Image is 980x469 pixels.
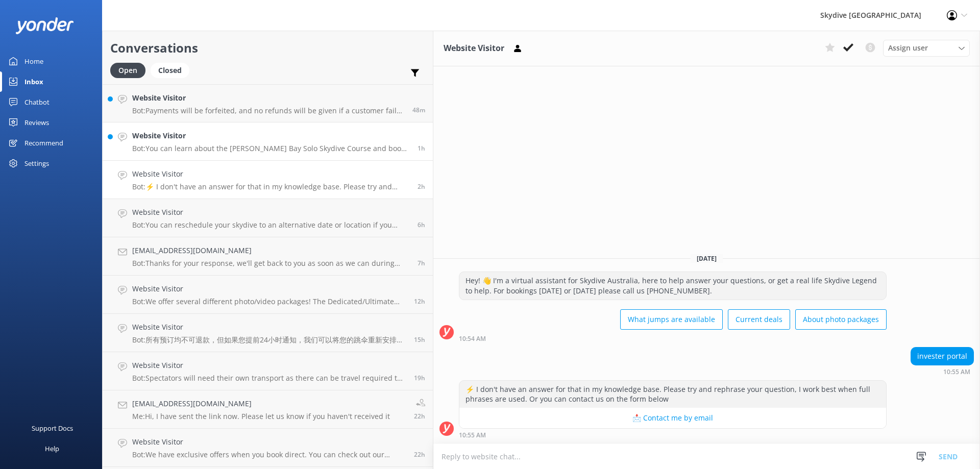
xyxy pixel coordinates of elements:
h4: Website Visitor [132,436,406,448]
h4: Website Visitor [132,360,406,371]
h2: Conversations [110,38,425,58]
span: Oct 15 2025 05:42am (UTC +10:00) Australia/Brisbane [418,259,425,267]
div: Oct 15 2025 10:55am (UTC +10:00) Australia/Brisbane [911,368,974,375]
div: Home [24,51,43,71]
a: Open [110,64,151,76]
div: Support Docs [32,418,73,438]
h4: Website Visitor [132,130,410,141]
p: Bot: You can learn about the [PERSON_NAME] Bay Solo Skydive Course and book online at [URL][DOMAI... [132,144,410,153]
p: Bot: You can reschedule your skydive to an alternative date or location if you provide 24 hours n... [132,220,410,230]
h4: [EMAIL_ADDRESS][DOMAIN_NAME] [132,398,390,409]
div: Oct 15 2025 10:55am (UTC +10:00) Australia/Brisbane [459,431,887,438]
a: [EMAIL_ADDRESS][DOMAIN_NAME]Bot:Thanks for your response, we'll get back to you as soon as we can... [103,237,433,276]
strong: 10:55 AM [943,369,970,375]
span: Oct 15 2025 10:55am (UTC +10:00) Australia/Brisbane [418,182,425,191]
div: Inbox [24,71,43,92]
h4: Website Visitor [132,92,405,104]
a: Website VisitorBot:You can reschedule your skydive to an alternative date or location if you prov... [103,199,433,237]
a: Website VisitorBot:⚡ I don't have an answer for that in my knowledge base. Please try and rephras... [103,161,433,199]
div: Settings [24,153,49,174]
div: Open [110,63,145,78]
div: Recommend [24,133,63,153]
button: Current deals [728,309,790,330]
button: About photo packages [795,309,887,330]
p: Bot: 所有预订均不可退款，但如果您提前24小时通知，我们可以将您的跳伞重新安排到其他日期或其他跳伞地点。您需要与我们联系以安排更改。您可以拨打电话 [PHONE_NUMBER] 或发送电子邮... [132,335,406,344]
a: Website VisitorBot:We offer several different photo/video packages! The Dedicated/Ultimate packag... [103,276,433,314]
div: Hey! 👋 I'm a virtual assistant for Skydive Australia, here to help answer your questions, or get ... [459,272,886,299]
div: Closed [151,63,189,78]
span: Oct 15 2025 01:08am (UTC +10:00) Australia/Brisbane [414,297,425,306]
p: Bot: We have exclusive offers when you book direct. You can check out our specials page at [URL][... [132,450,406,459]
div: Oct 15 2025 10:54am (UTC +10:00) Australia/Brisbane [459,335,887,342]
strong: 10:54 AM [459,336,486,342]
p: Bot: We offer several different photo/video packages! The Dedicated/Ultimate packages provide the... [132,297,406,306]
h3: Website Visitor [444,42,504,55]
p: Me: Hi, I have sent the link now. Please let us know if you haven't received it [132,412,390,421]
span: Oct 15 2025 07:10am (UTC +10:00) Australia/Brisbane [418,220,425,229]
a: Closed [151,64,194,76]
a: Website VisitorBot:Payments will be forfeited, and no refunds will be given if a customer fails t... [103,84,433,122]
a: Website VisitorBot:We have exclusive offers when you book direct. You can check out our specials ... [103,429,433,467]
a: Website VisitorBot:所有预订均不可退款，但如果您提前24小时通知，我们可以将您的跳伞重新安排到其他日期或其他跳伞地点。您需要与我们联系以安排更改。您可以拨打电话 [PHONE_... [103,314,433,352]
a: Website VisitorBot:Spectators will need their own transport as there can be travel required to ge... [103,352,433,390]
div: Assign User [883,40,970,56]
span: Oct 15 2025 11:23am (UTC +10:00) Australia/Brisbane [418,144,425,153]
div: Chatbot [24,92,50,112]
div: invester portal [911,348,973,365]
span: Oct 14 2025 02:37pm (UTC +10:00) Australia/Brisbane [414,450,425,459]
p: Bot: Spectators will need their own transport as there can be travel required to get to the landi... [132,374,406,383]
p: Bot: ⚡ I don't have an answer for that in my knowledge base. Please try and rephrase your questio... [132,182,410,191]
h4: Website Visitor [132,168,410,180]
h4: [EMAIL_ADDRESS][DOMAIN_NAME] [132,245,410,256]
span: Oct 14 2025 05:44pm (UTC +10:00) Australia/Brisbane [414,374,425,382]
span: Oct 14 2025 03:01pm (UTC +10:00) Australia/Brisbane [414,412,425,421]
div: ⚡ I don't have an answer for that in my knowledge base. Please try and rephrase your question, I ... [459,381,886,408]
button: What jumps are available [620,309,723,330]
div: Reviews [24,112,49,133]
p: Bot: Thanks for your response, we'll get back to you as soon as we can during opening hours. [132,259,410,268]
span: Assign user [888,42,928,54]
button: 📩 Contact me by email [459,408,886,428]
h4: Website Visitor [132,322,406,333]
strong: 10:55 AM [459,432,486,438]
a: [EMAIL_ADDRESS][DOMAIN_NAME]Me:Hi, I have sent the link now. Please let us know if you haven't re... [103,390,433,429]
span: Oct 15 2025 12:35pm (UTC +10:00) Australia/Brisbane [412,106,425,114]
span: Oct 14 2025 09:51pm (UTC +10:00) Australia/Brisbane [414,335,425,344]
img: yonder-white-logo.png [15,17,74,34]
div: Help [45,438,59,459]
a: Website VisitorBot:You can learn about the [PERSON_NAME] Bay Solo Skydive Course and book online ... [103,122,433,161]
h4: Website Visitor [132,207,410,218]
h4: Website Visitor [132,283,406,294]
p: Bot: Payments will be forfeited, and no refunds will be given if a customer fails to go through w... [132,106,405,115]
span: [DATE] [691,254,723,263]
